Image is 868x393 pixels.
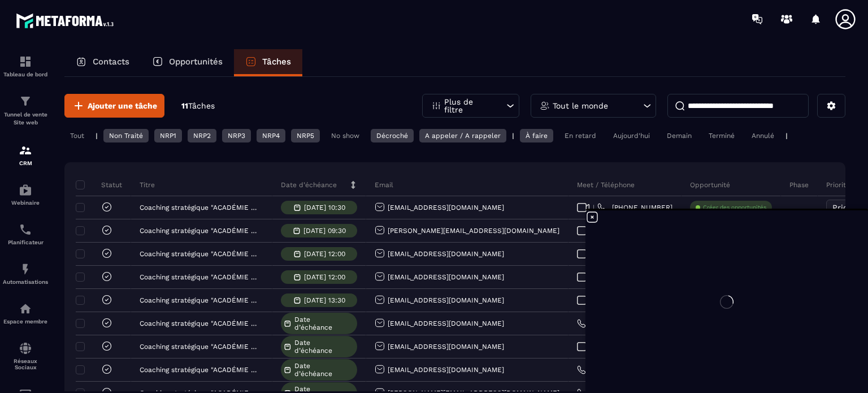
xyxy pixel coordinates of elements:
[140,319,261,327] p: Coaching stratégique "ACADÉMIE RÉSURGENCE"
[19,144,32,157] img: formation
[703,204,766,211] p: Créer des opportunités
[375,180,393,189] p: Email
[64,49,141,76] a: Contacts
[785,132,788,140] p: |
[140,366,261,374] p: Coaching stratégique "ACADÉMIE RÉSURGENCE"
[559,129,602,142] div: En retard
[93,57,129,67] p: Contacts
[154,129,182,142] div: NRP1
[597,203,672,212] a: [PHONE_NUMBER]
[3,71,48,77] p: Tableau de bord
[3,111,48,127] p: Tunnel de vente Site web
[188,129,216,142] div: NRP2
[553,102,608,110] p: Tout le monde
[512,132,514,140] p: |
[140,227,261,235] p: Coaching stratégique "ACADÉMIE RÉSURGENCE"
[3,254,48,293] a: automationsautomationsAutomatisations
[304,296,345,304] p: [DATE] 13:30
[294,362,354,378] span: Date d’échéance
[188,101,215,110] span: Tâches
[262,57,291,67] p: Tâches
[3,86,48,135] a: formationformationTunnel de vente Site web
[3,160,48,166] p: CRM
[3,200,48,206] p: Webinaire
[3,358,48,370] p: Réseaux Sociaux
[419,129,506,142] div: A appeler / A rappeler
[103,129,149,142] div: Non Traité
[304,204,345,211] p: [DATE] 10:30
[3,293,48,333] a: automationsautomationsEspace membre
[140,180,155,189] p: Titre
[789,180,809,189] p: Phase
[96,132,98,140] p: |
[294,339,354,355] span: Date d’échéance
[257,129,285,142] div: NRP4
[140,204,261,211] p: Coaching stratégique "ACADÉMIE RÉSURGENCE"
[577,319,652,328] a: [PHONE_NUMBER]
[291,129,320,142] div: NRP5
[19,262,32,276] img: automations
[19,302,32,316] img: automations
[3,135,48,175] a: formationformationCRM
[577,180,635,189] p: Meet / Téléphone
[64,129,90,142] div: Tout
[520,129,553,142] div: À faire
[3,239,48,245] p: Planificateur
[19,55,32,68] img: formation
[281,180,337,189] p: Date d’échéance
[19,342,32,355] img: social-network
[234,49,302,76] a: Tâches
[577,365,652,374] a: [PHONE_NUMBER]
[3,318,48,325] p: Espace membre
[222,129,251,142] div: NRP3
[826,180,850,189] p: Priorité
[303,227,346,235] p: [DATE] 09:30
[304,250,345,258] p: [DATE] 12:00
[3,279,48,285] p: Automatisations
[140,273,261,281] p: Coaching stratégique "ACADÉMIE RÉSURGENCE"
[140,250,261,258] p: Coaching stratégique "ACADÉMIE RÉSURGENCE"
[3,333,48,379] a: social-networksocial-networkRéseaux Sociaux
[3,46,48,86] a: formationformationTableau de bord
[19,183,32,197] img: automations
[19,94,32,108] img: formation
[181,101,215,111] p: 11
[19,223,32,236] img: scheduler
[607,129,656,142] div: Aujourd'hui
[593,204,594,212] span: |
[832,203,861,212] span: Priorité
[304,273,345,281] p: [DATE] 12:00
[690,180,730,189] p: Opportunité
[746,129,780,142] div: Annulé
[3,214,48,254] a: schedulerschedulerPlanificateur
[294,316,354,331] span: Date d’échéance
[3,175,48,214] a: automationsautomationsWebinaire
[371,129,414,142] div: Décroché
[703,129,740,142] div: Terminé
[88,100,157,111] span: Ajouter une tâche
[325,129,365,142] div: No show
[444,98,494,114] p: Plus de filtre
[169,57,223,67] p: Opportunités
[64,94,164,118] button: Ajouter une tâche
[16,10,118,31] img: logo
[140,343,261,351] p: Coaching stratégique "ACADÉMIE RÉSURGENCE"
[141,49,234,76] a: Opportunités
[661,129,697,142] div: Demain
[140,296,261,304] p: Coaching stratégique "ACADÉMIE RÉSURGENCE"
[79,180,122,189] p: Statut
